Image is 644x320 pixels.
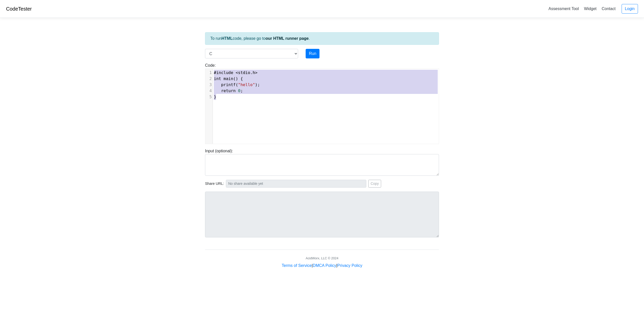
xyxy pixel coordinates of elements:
div: 2 [205,76,213,82]
div: 5 [205,94,213,100]
span: "hello" [238,82,255,87]
span: . [214,70,258,75]
a: Widget [582,5,598,13]
span: int [214,76,221,81]
span: () { [214,76,243,81]
span: > [255,70,258,75]
div: Input (optional): [201,148,443,176]
a: CodeTester [6,6,32,12]
strong: HTML [221,36,232,41]
div: Code: [201,62,443,144]
div: 3 [205,82,213,88]
span: printf [221,82,236,87]
a: our HTML runner page [266,36,309,41]
div: AcidWorx, LLC © 2024 [306,256,338,261]
a: Terms of Service [282,263,312,268]
a: Contact [600,5,618,13]
button: Run [306,49,319,58]
span: ; [214,88,243,93]
span: #include [214,70,233,75]
div: | | [282,263,362,269]
span: 0 [238,88,240,93]
div: 1 [205,70,213,76]
span: < [236,70,238,75]
a: Assessment Tool [546,5,581,13]
span: ( ); [214,82,260,87]
span: return [221,88,236,93]
a: Login [622,4,638,14]
span: main [224,76,233,81]
div: To run code, please go to . [205,32,439,45]
span: Share URL: [205,181,224,187]
a: Privacy Policy [337,263,363,268]
a: DMCA Policy [313,263,336,268]
button: Copy [368,180,381,188]
span: stdio [238,70,250,75]
span: } [214,94,216,99]
div: 4 [205,88,213,94]
span: h [253,70,255,75]
input: No share available yet [226,180,366,188]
